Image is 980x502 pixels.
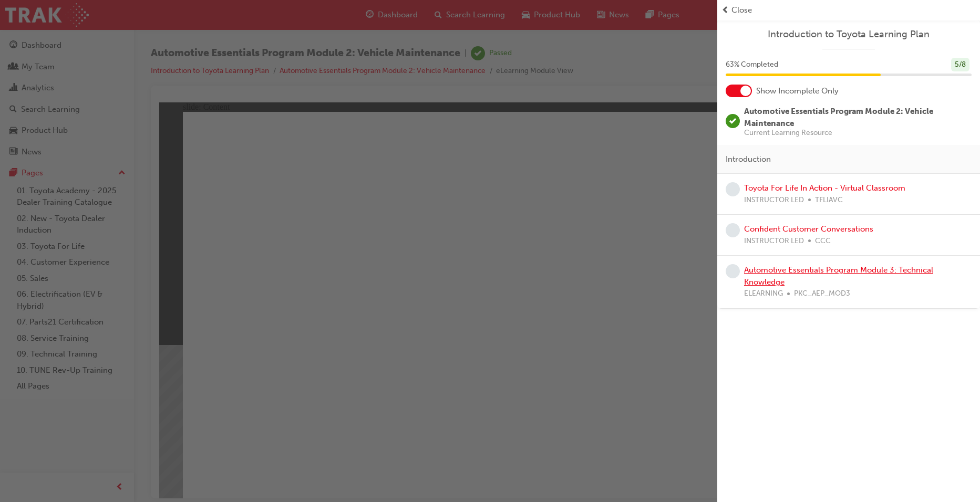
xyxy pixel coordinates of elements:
button: prev-iconClose [721,4,976,16]
span: Introduction [726,153,771,165]
div: 5 / 8 [951,58,969,72]
a: Automotive Essentials Program Module 3: Technical Knowledge [744,265,933,287]
a: Introduction to Toyota Learning Plan [726,28,972,40]
span: learningRecordVerb_NONE-icon [726,223,740,237]
span: PKC_AEP_MOD3 [794,288,850,300]
span: Current Learning Resource [744,129,972,137]
span: TFLIAVC [815,194,843,206]
span: prev-icon [721,4,729,16]
a: Confident Customer Conversations [744,224,873,234]
span: 63 % Completed [726,59,778,71]
span: ELEARNING [744,288,783,300]
span: INSTRUCTOR LED [744,194,804,206]
span: Close [731,4,752,16]
span: Show Incomplete Only [756,85,839,97]
span: CCC [815,235,831,247]
span: learningRecordVerb_NONE-icon [726,182,740,196]
span: INSTRUCTOR LED [744,235,804,247]
span: learningRecordVerb_NONE-icon [726,264,740,278]
span: Automotive Essentials Program Module 2: Vehicle Maintenance [744,107,933,128]
span: learningRecordVerb_PASS-icon [726,114,740,128]
a: Toyota For Life In Action - Virtual Classroom [744,183,905,193]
